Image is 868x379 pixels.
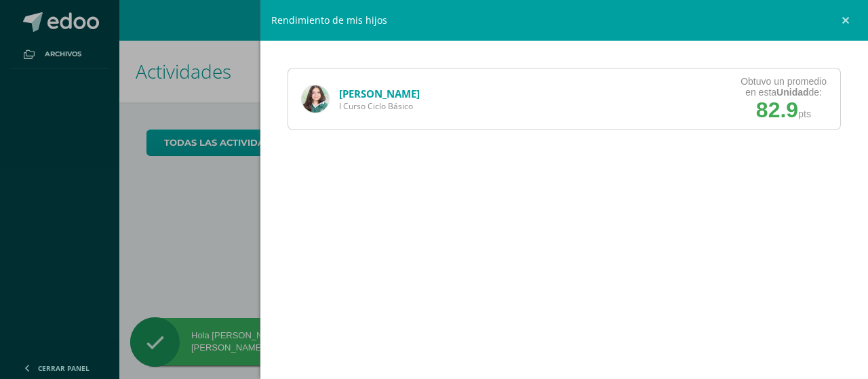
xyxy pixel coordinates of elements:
[339,100,420,112] span: I Curso Ciclo Básico
[798,108,811,119] span: pts
[776,87,808,98] strong: Unidad
[339,87,420,100] a: [PERSON_NAME]
[302,85,329,113] img: ea6b22b58732f3f8cf6360bbd13eb0d9.png
[741,76,827,98] div: Obtuvo un promedio en esta de:
[756,98,798,122] span: 82.9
